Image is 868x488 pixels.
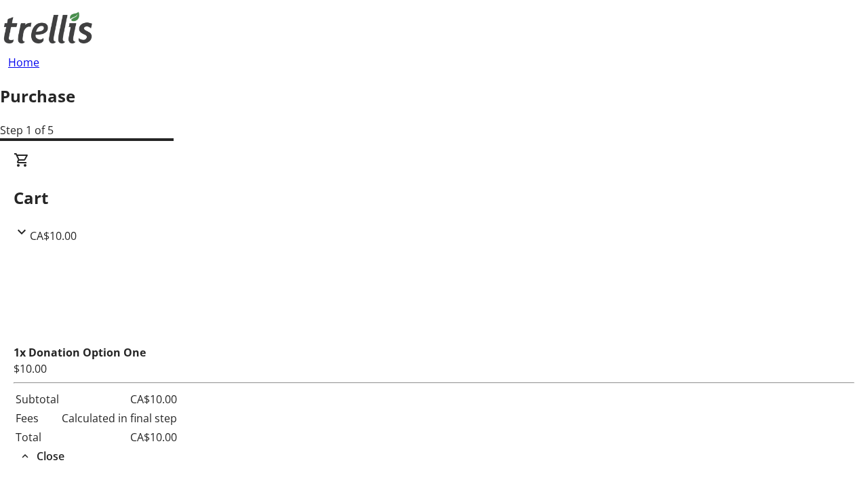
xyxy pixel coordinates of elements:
[14,361,854,377] div: $10.00
[61,409,178,427] td: Calculated in final step
[15,428,60,446] td: Total
[14,345,146,360] strong: 1x Donation Option One
[14,244,854,465] div: CartCA$10.00
[14,152,854,244] div: CartCA$10.00
[37,448,64,464] span: Close
[15,390,60,408] td: Subtotal
[61,390,178,408] td: CA$10.00
[14,448,70,464] button: Close
[30,228,77,243] span: CA$10.00
[14,186,854,210] h2: Cart
[15,409,60,427] td: Fees
[61,428,178,446] td: CA$10.00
